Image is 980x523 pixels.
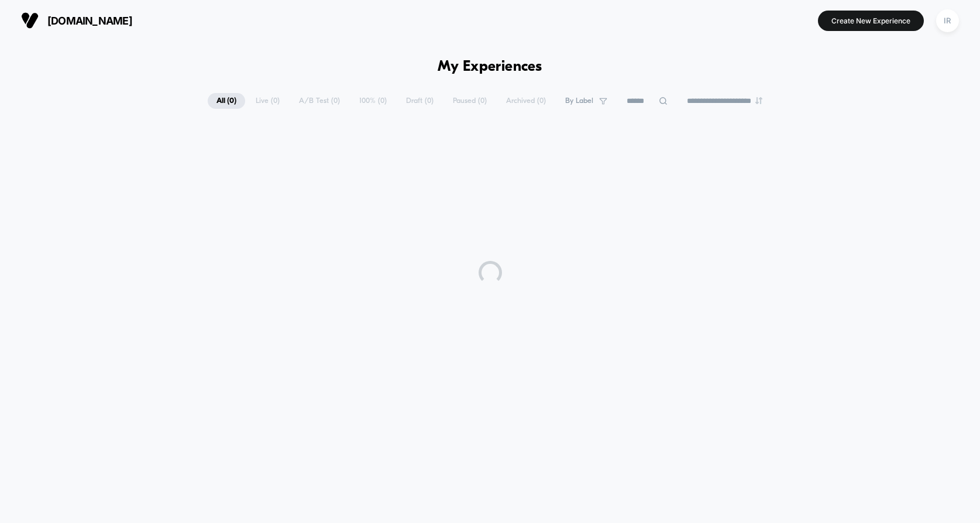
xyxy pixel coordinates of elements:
[208,93,245,109] span: All ( 0 )
[933,9,962,33] button: IR
[936,9,959,32] div: IR
[47,15,132,27] span: [DOMAIN_NAME]
[818,11,924,31] button: Create New Experience
[21,12,39,29] img: Visually logo
[18,11,136,30] button: [DOMAIN_NAME]
[565,97,593,105] span: By Label
[755,97,762,104] img: end
[438,59,542,75] h1: My Experiences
